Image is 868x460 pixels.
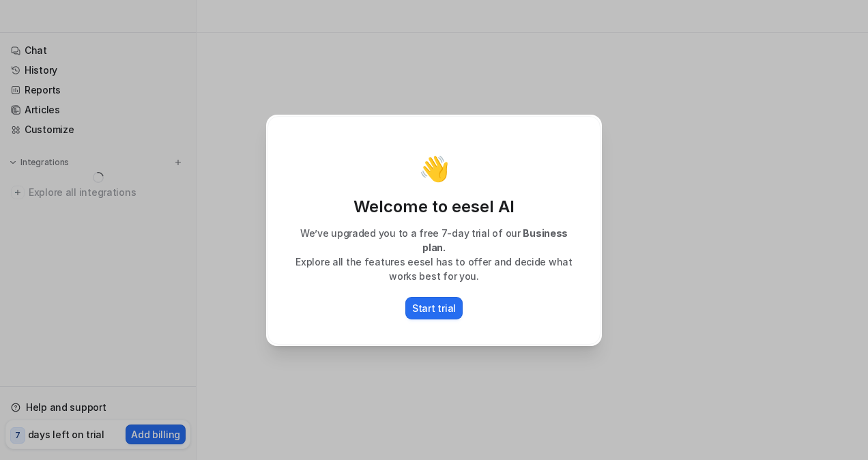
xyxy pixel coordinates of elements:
[405,297,463,319] button: Start trial
[412,301,456,315] p: Start trial
[419,155,450,182] p: 👋
[282,255,586,283] p: Explore all the features eesel has to offer and decide what works best for you.
[282,226,586,255] p: We’ve upgraded you to a free 7-day trial of our
[282,196,586,218] p: Welcome to eesel AI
